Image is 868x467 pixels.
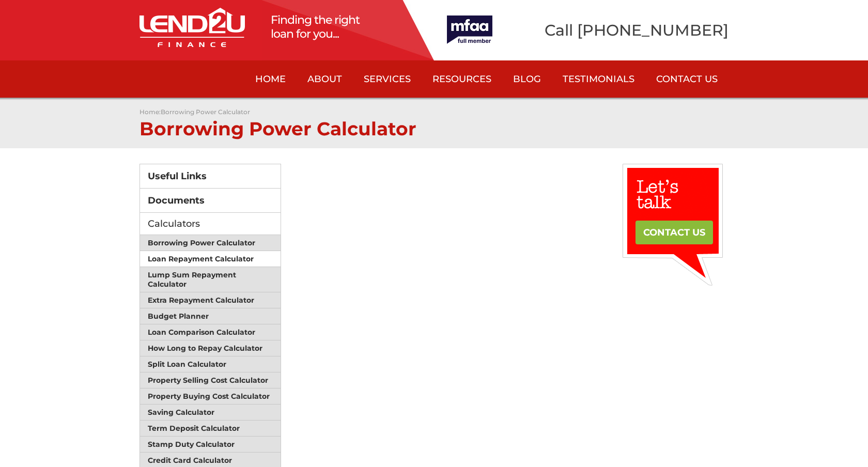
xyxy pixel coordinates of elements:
a: Extra Repayment Calculator [140,292,281,308]
a: Home [244,60,297,98]
p: : [139,108,729,116]
a: Contact Us [645,60,729,98]
a: Borrowing Power Calculator [161,108,250,116]
a: Lump Sum Repayment Calculator [140,267,281,292]
a: Testimonials [552,60,645,98]
a: Useful Links [140,164,281,189]
a: Property Buying Cost Calculator [140,388,281,404]
a: Resources [422,60,502,98]
a: How Long to Repay Calculator [140,340,281,356]
a: Loan Repayment Calculator [140,251,281,267]
a: Loan Comparison Calculator [140,324,281,340]
img: text3.gif [623,164,723,286]
a: Services [353,60,422,98]
a: Stamp Duty Calculator [140,437,281,453]
a: Home [139,108,159,116]
a: Term Deposit Calculator [140,421,281,437]
h1: Borrowing Power Calculator [139,116,729,138]
a: Split Loan Calculator [140,356,281,372]
a: Blog [502,60,552,98]
a: Saving Calculator [140,404,281,421]
a: About [297,60,353,98]
a: Borrowing Power Calculator [140,235,281,251]
a: CONTACT US [636,221,713,244]
a: Property Selling Cost Calculator [140,372,281,388]
div: Calculators [139,213,281,235]
a: Documents [140,189,281,212]
a: Budget Planner [140,308,281,324]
